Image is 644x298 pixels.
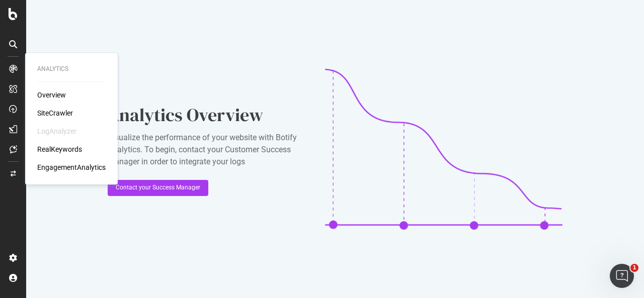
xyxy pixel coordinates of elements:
[325,69,562,230] img: CaL_T18e.png
[37,126,76,136] div: LogAnalyzer
[610,264,634,288] iframe: Intercom live chat
[37,108,73,118] a: SiteCrawler
[37,90,66,100] a: Overview
[108,103,309,128] div: Analytics Overview
[37,65,106,73] div: Analytics
[37,162,106,172] a: EngagementAnalytics
[116,183,200,192] div: Contact your Success Manager
[108,132,309,168] div: Visualize the performance of your website with Botify Analytics. To begin, contact your Customer ...
[108,180,208,196] button: Contact your Success Manager
[37,144,82,154] a: RealKeywords
[630,264,638,272] span: 1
